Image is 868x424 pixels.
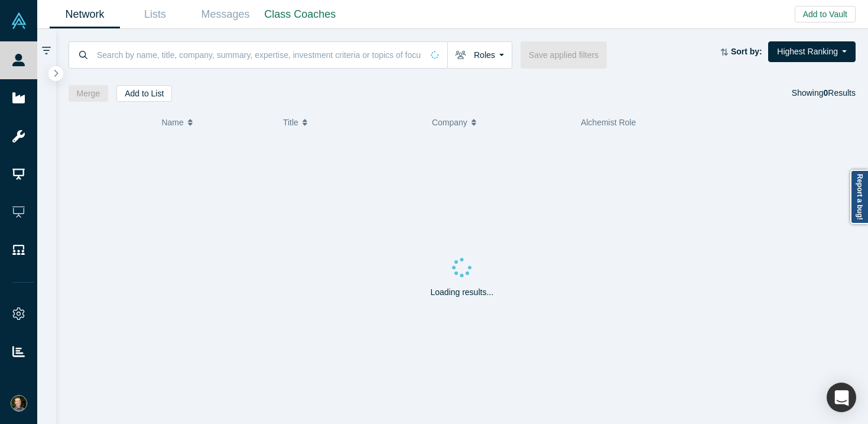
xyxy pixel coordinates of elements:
strong: Sort by: [731,47,762,56]
button: Highest Ranking [768,41,856,62]
button: Name [161,110,271,135]
span: Company [432,110,467,135]
input: Search by name, title, company, summary, expertise, investment criteria or topics of focus [96,41,422,69]
a: Messages [190,1,261,28]
span: Name [161,110,183,135]
button: Add to List [116,85,172,102]
button: Merge [69,85,109,102]
button: Add to Vault [795,6,856,22]
a: Lists [120,1,190,28]
a: Report a bug! [850,170,868,224]
button: Company [432,110,568,135]
button: Save applied filters [521,41,607,69]
a: Class Coaches [261,1,340,28]
span: Results [824,88,856,98]
button: Title [283,110,420,135]
strong: 0 [824,88,828,98]
img: Alchemist Vault Logo [11,12,27,29]
p: Loading results... [430,286,493,299]
a: Network [50,1,120,28]
img: Ido Sarig's Account [11,395,27,412]
div: Showing [792,85,856,102]
span: Title [283,110,298,135]
button: Roles [447,41,512,69]
span: Alchemist Role [581,118,636,127]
